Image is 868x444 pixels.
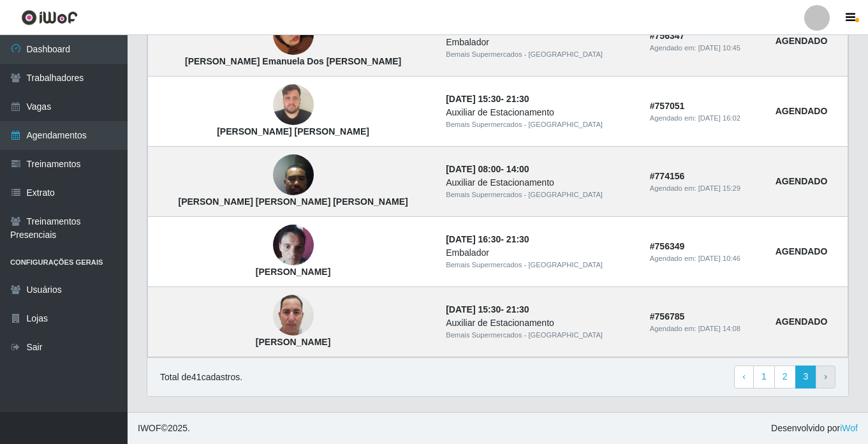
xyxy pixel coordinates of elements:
[179,196,408,207] strong: [PERSON_NAME] [PERSON_NAME] [PERSON_NAME]
[698,184,740,192] time: [DATE] 15:29
[650,183,760,194] div: Agendado em:
[217,126,369,137] strong: [PERSON_NAME] [PERSON_NAME]
[273,270,314,360] img: Lucas Aguiar Brito
[446,49,635,60] div: Bemais Supermercados - [GEOGRAPHIC_DATA]
[650,311,685,322] strong: # 756785
[446,304,501,314] time: [DATE] 15:30
[816,366,835,389] a: Next
[776,36,828,46] strong: AGENDADO
[446,330,635,341] div: Bemais Supermercados - [GEOGRAPHIC_DATA]
[776,316,828,327] strong: AGENDADO
[160,371,242,384] p: Total de 41 cadastros.
[506,164,529,174] time: 14:00
[650,113,760,124] div: Agendado em:
[138,423,161,433] span: IWOF
[734,366,754,389] a: Previous
[650,241,685,251] strong: # 756349
[753,366,775,389] a: 1
[698,44,740,52] time: [DATE] 10:45
[256,267,330,277] strong: [PERSON_NAME]
[446,246,635,260] div: Embalador
[840,423,858,433] a: iWof
[446,94,501,104] time: [DATE] 15:30
[650,43,760,54] div: Agendado em:
[185,56,401,66] strong: [PERSON_NAME] Emanuela Dos [PERSON_NAME]
[273,218,314,272] img: Janaina Queiroz da Silva
[776,246,828,256] strong: AGENDADO
[742,371,746,381] span: ‹
[698,325,740,332] time: [DATE] 14:08
[138,422,190,435] span: © 2025 .
[21,10,78,26] img: CoreUI Logo
[446,304,529,314] strong: -
[446,189,635,200] div: Bemais Supermercados - [GEOGRAPHIC_DATA]
[650,101,685,111] strong: # 757051
[446,36,635,49] div: Embalador
[506,304,529,314] time: 21:30
[734,366,835,389] nav: pagination
[446,234,529,244] strong: -
[446,260,635,270] div: Bemais Supermercados - [GEOGRAPHIC_DATA]
[446,164,529,174] strong: -
[256,337,330,347] strong: [PERSON_NAME]
[650,171,685,181] strong: # 774156
[774,366,796,389] a: 2
[650,31,685,41] strong: # 756347
[506,94,529,104] time: 21:30
[506,234,529,244] time: 21:30
[446,316,635,330] div: Auxiliar de Estacionamento
[273,78,314,132] img: Matheus Igor Gonçalves da Silva
[698,114,740,122] time: [DATE] 16:02
[771,422,858,435] span: Desenvolvido por
[446,176,635,189] div: Auxiliar de Estacionamento
[273,148,314,202] img: Sandro Ricardo Alves Monteiro da Franca
[650,253,760,264] div: Agendado em:
[776,176,828,186] strong: AGENDADO
[795,366,817,389] a: 3
[446,234,501,244] time: [DATE] 16:30
[824,371,827,381] span: ›
[698,255,740,262] time: [DATE] 10:46
[446,164,501,174] time: [DATE] 08:00
[446,119,635,130] div: Bemais Supermercados - [GEOGRAPHIC_DATA]
[446,94,529,104] strong: -
[446,106,635,119] div: Auxiliar de Estacionamento
[650,323,760,334] div: Agendado em:
[776,106,828,116] strong: AGENDADO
